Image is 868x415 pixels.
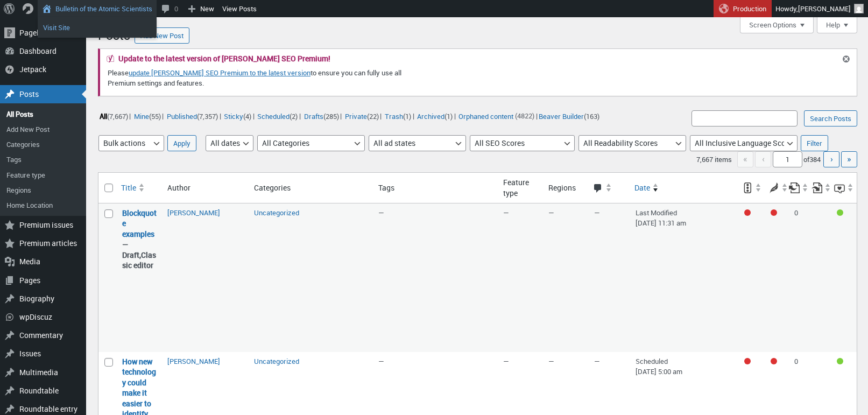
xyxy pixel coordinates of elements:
[798,4,851,13] span: [PERSON_NAME]
[367,111,379,121] span: (22)
[98,109,601,123] ul: |
[167,208,220,217] a: [PERSON_NAME]
[323,111,339,121] span: (285)
[162,173,249,203] th: Author
[121,182,136,193] span: Title
[302,109,342,123] li: |
[165,110,219,122] a: Published(7,357)
[132,110,162,122] a: Mine(55)
[383,110,412,122] a: Trash(1)
[378,208,384,217] span: —
[378,356,384,366] span: —
[122,208,157,271] strong: —
[804,110,857,126] input: Search Posts
[457,110,515,122] a: Orphaned content
[457,109,534,123] li: (4822)
[254,356,299,366] a: Uncategorized
[548,208,554,217] span: —
[548,356,554,366] span: —
[98,110,129,122] a: All(7,667)
[737,151,753,167] span: «
[444,111,453,121] span: (1)
[740,17,814,33] button: Screen Options
[256,110,299,122] a: Scheduled(2)
[38,20,157,34] a: Visit Site
[803,154,822,164] span: of
[503,208,509,217] span: —
[837,358,843,364] div: Good
[817,17,857,33] button: Help
[543,173,588,203] th: Regions
[763,178,788,198] a: Readability score
[847,153,851,165] span: »
[789,178,809,198] a: Outgoing internal links
[249,173,373,203] th: Categories
[416,110,454,122] a: Archived(1)
[118,55,330,62] h2: Update to the latest version of [PERSON_NAME] SEO Premium!
[744,358,751,364] div: Focus keyphrase not set
[593,184,603,194] span: Comments
[584,111,599,121] span: (163)
[165,109,221,123] li: |
[149,111,161,121] span: (55)
[167,135,196,151] input: Apply
[594,356,600,366] span: —
[696,154,732,164] span: 7,667 items
[135,27,189,44] a: Add New Post
[771,358,777,364] div: Needs improvement
[122,250,141,260] span: Draft,
[290,111,298,121] span: (2)
[416,109,456,123] li: |
[503,356,509,366] span: —
[132,109,164,123] li: |
[830,153,833,165] span: ›
[243,111,251,121] span: (4)
[538,110,601,122] a: Beaver Builder(163)
[107,111,128,121] span: (7,667)
[634,182,650,193] span: Date
[122,250,156,271] span: Classic editor
[343,109,382,123] li: |
[789,203,811,352] td: 0
[373,173,497,203] th: Tags
[771,209,777,216] div: Needs improvement
[302,110,340,122] a: Drafts(285)
[197,111,218,121] span: (7,357)
[383,109,414,123] li: |
[98,109,131,123] li: |
[107,67,432,89] p: Please to ensure you can fully use all Premium settings and features.
[837,209,843,216] div: Good
[167,356,220,366] a: [PERSON_NAME]
[117,178,162,198] a: Title
[755,151,771,167] span: ‹
[630,203,736,352] td: Last Modified [DATE] 11:31 am
[809,154,821,164] span: 384
[744,209,751,216] div: Focus keyphrase not set
[254,208,299,217] a: Uncategorized
[256,109,301,123] li: |
[811,178,831,198] a: Received internal links
[343,110,380,122] a: Private(22)
[834,178,854,198] a: Inclusive language score
[38,17,157,38] ul: Bulletin of the Atomic Scientists
[630,178,736,198] a: Date
[403,111,411,121] span: (1)
[736,178,762,198] a: SEO score
[594,208,600,217] span: —
[122,208,157,239] a: “Blockquote examples” (Edit)
[129,68,310,78] a: update [PERSON_NAME] SEO Premium to the latest version
[223,110,253,122] a: Sticky(4)
[801,135,828,151] input: Filter
[498,173,543,203] th: Feature type
[223,109,255,123] li: |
